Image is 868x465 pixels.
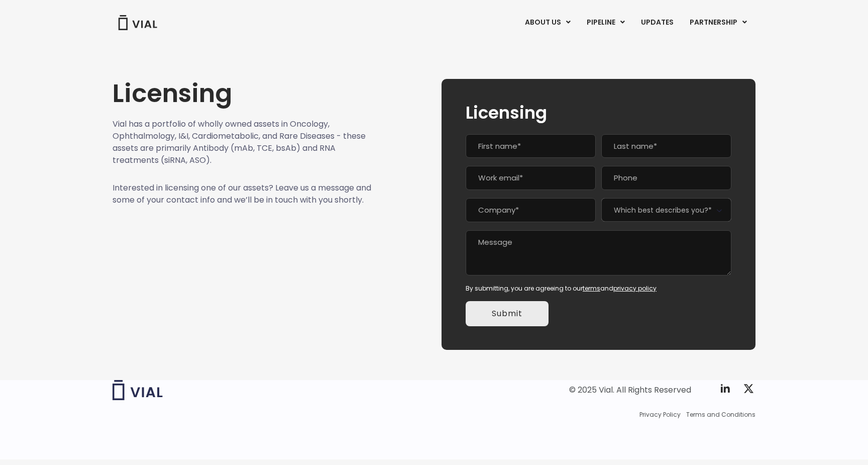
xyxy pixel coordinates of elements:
[113,79,372,108] h1: Licensing
[639,410,681,419] a: Privacy Policy
[601,166,731,190] input: Phone
[466,284,731,293] div: By submitting, you are agreeing to our and
[113,182,372,206] p: Interested in licensing one of our assets? Leave us a message and some of your contact info and w...
[466,166,596,190] input: Work email*
[466,301,549,326] input: Submit
[466,134,596,158] input: First name*
[682,14,755,31] a: PARTNERSHIPMenu Toggle
[517,14,578,31] a: ABOUT USMenu Toggle
[118,15,158,30] img: Vial Logo
[113,118,372,166] p: Vial has a portfolio of wholly owned assets in Oncology, Ophthalmology, I&I, Cardiometabolic, and...
[466,103,731,122] h2: Licensing
[583,284,600,293] a: terms
[579,14,632,31] a: PIPELINEMenu Toggle
[113,380,163,400] img: Vial logo wih "Vial" spelled out
[601,198,731,222] span: Which best describes you?*
[633,14,681,31] a: UPDATES
[601,134,731,158] input: Last name*
[466,198,596,222] input: Company*
[686,410,755,419] a: Terms and Conditions
[569,385,691,396] div: © 2025 Vial. All Rights Reserved
[613,284,657,293] a: privacy policy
